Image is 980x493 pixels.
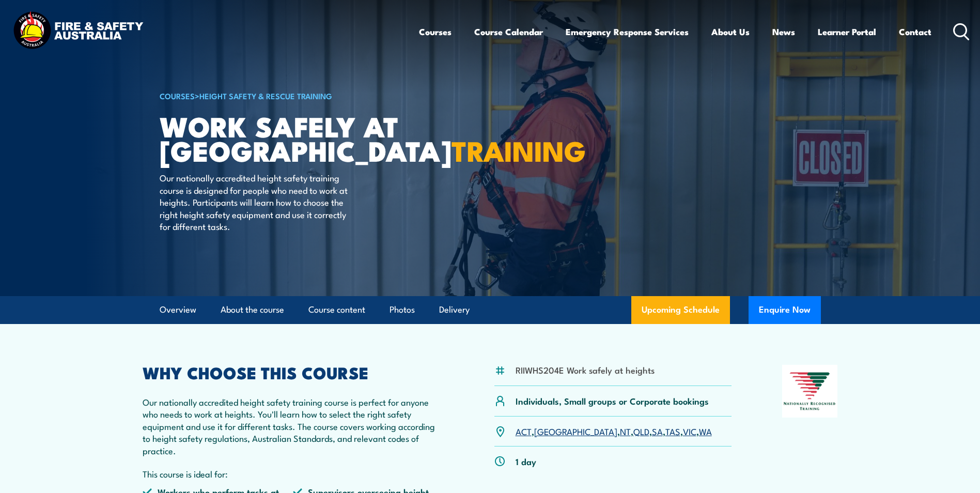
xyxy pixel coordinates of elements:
[516,364,655,376] li: RIIWHS204E Work safely at heights
[439,296,470,323] a: Delivery
[711,18,750,45] a: About Us
[199,90,332,101] a: Height Safety & Rescue Training
[516,425,532,437] a: ACT
[620,425,631,437] a: NT
[160,89,415,102] h6: >
[419,18,452,45] a: Courses
[534,425,617,437] a: [GEOGRAPHIC_DATA]
[652,425,663,437] a: SA
[749,296,821,324] button: Enquire Now
[143,468,444,480] p: This course is ideal for:
[782,365,838,418] img: Nationally Recognised Training logo.
[308,296,365,323] a: Course content
[390,296,415,323] a: Photos
[516,425,712,437] p: , , , , , , ,
[221,296,284,323] a: About the course
[633,425,649,437] a: QLD
[474,18,543,45] a: Course Calendar
[665,425,680,437] a: TAS
[452,128,586,171] strong: TRAINING
[143,365,444,379] h2: WHY CHOOSE THIS COURSE
[683,425,696,437] a: VIC
[566,18,689,45] a: Emergency Response Services
[899,18,931,45] a: Contact
[516,395,709,407] p: Individuals, Small groups or Corporate bookings
[160,296,196,323] a: Overview
[772,18,795,45] a: News
[516,455,536,467] p: 1 day
[160,90,195,101] a: COURSES
[631,296,730,324] a: Upcoming Schedule
[160,172,348,232] p: Our nationally accredited height safety training course is designed for people who need to work a...
[818,18,876,45] a: Learner Portal
[143,396,444,456] p: Our nationally accredited height safety training course is perfect for anyone who needs to work a...
[699,425,712,437] a: WA
[160,114,415,162] h1: Work Safely at [GEOGRAPHIC_DATA]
